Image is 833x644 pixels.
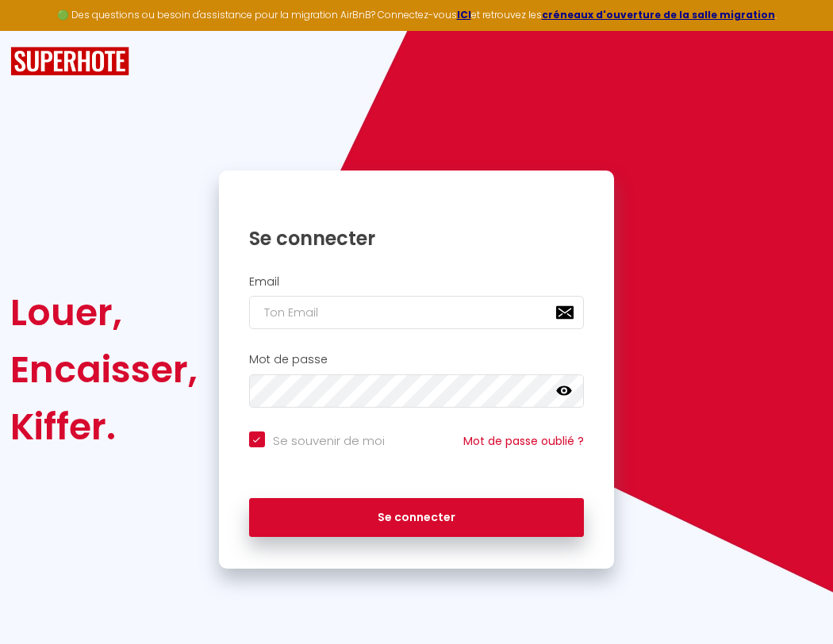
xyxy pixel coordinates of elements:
[10,284,198,341] div: Louer,
[10,398,198,455] div: Kiffer.
[249,226,585,251] h1: Se connecter
[249,498,585,538] button: Se connecter
[457,8,471,21] a: ICI
[542,8,775,21] a: créneaux d'ouverture de la salle migration
[249,275,585,289] h2: Email
[249,296,585,329] input: Ton Email
[249,353,585,366] h2: Mot de passe
[10,47,129,76] img: SuperHote logo
[10,341,198,398] div: Encaisser,
[463,433,584,449] a: Mot de passe oublié ?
